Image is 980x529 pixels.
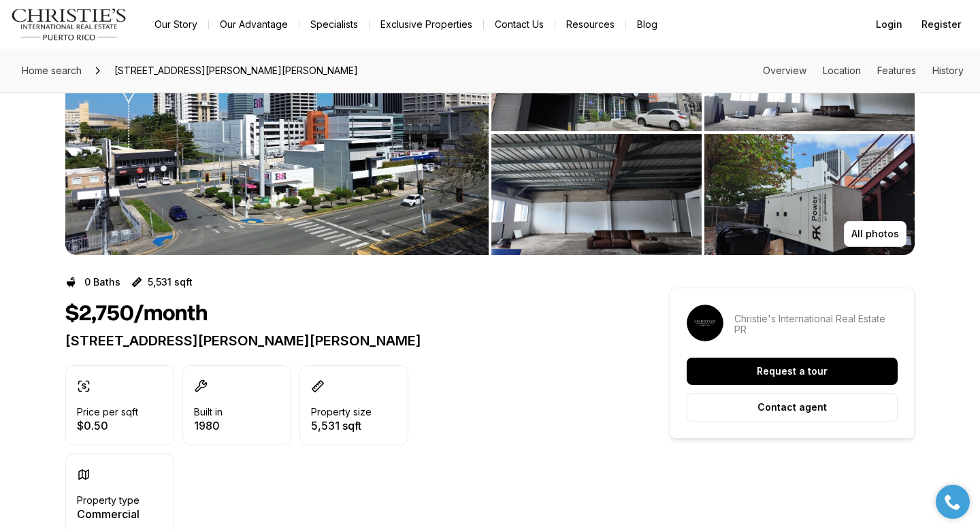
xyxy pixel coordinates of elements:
[144,15,208,34] a: Our Story
[484,15,555,34] button: Contact Us
[311,407,372,417] p: Property size
[84,277,120,288] p: 0 Baths
[77,495,140,506] p: Property type
[65,10,489,255] button: View image gallery
[687,358,898,385] button: Request a tour
[311,420,372,431] p: 5,531 sqft
[194,407,223,417] p: Built in
[65,10,489,255] li: 1 of 4
[687,393,898,422] button: Contact agent
[823,65,861,76] a: Skip to: Location
[22,65,82,76] span: Home search
[370,15,483,34] a: Exclusive Properties
[734,313,898,335] p: Christie's International Real Estate PR
[757,366,828,377] p: Request a tour
[555,15,625,34] a: Resources
[877,65,916,76] a: Skip to: Features
[194,420,223,431] p: 1980
[65,301,208,327] h1: $2,750/month
[868,11,911,38] button: Login
[626,15,668,34] a: Blog
[16,60,87,82] a: Home search
[491,134,702,255] button: View image gallery
[844,221,906,247] button: All photos
[932,65,964,76] a: Skip to: History
[148,277,193,288] p: 5,531 sqft
[65,332,621,349] p: [STREET_ADDRESS][PERSON_NAME][PERSON_NAME]
[763,65,964,76] nav: Page section menu
[77,509,140,519] p: Commercial
[851,228,899,239] p: All photos
[757,402,827,413] p: Contact agent
[921,19,961,30] span: Register
[299,15,369,34] a: Specialists
[491,10,915,255] li: 2 of 4
[77,420,138,431] p: $0.50
[109,60,363,82] span: [STREET_ADDRESS][PERSON_NAME][PERSON_NAME]
[209,15,299,34] a: Our Advantage
[876,19,902,30] span: Login
[65,10,915,255] div: Listing Photos
[913,11,969,38] button: Register
[77,407,138,417] p: Price per sqft
[11,8,127,41] img: logo
[763,65,806,76] a: Skip to: Overview
[704,134,915,255] button: View image gallery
